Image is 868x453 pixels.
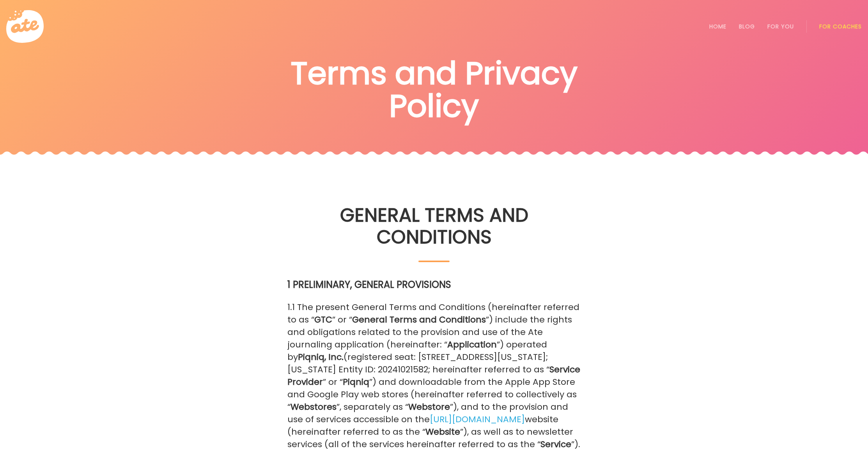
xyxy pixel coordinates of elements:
[352,314,486,326] strong: General Terms and Conditions
[343,376,369,388] strong: Piqniq
[739,23,755,30] a: Blog
[287,363,580,388] strong: Service Provider
[540,438,571,450] strong: Service
[709,23,726,30] a: Home
[408,401,450,413] strong: Webstore
[425,426,460,438] strong: Website
[291,401,337,413] strong: Webstores
[430,413,525,426] a: [URL][DOMAIN_NAME]
[447,338,497,351] strong: Application
[287,204,581,262] h2: GENERAL TERMS AND CONDITIONS
[244,57,624,122] h1: Terms and Privacy Policy
[767,23,794,30] a: For You
[819,23,862,30] a: For Coaches
[314,314,332,326] strong: GTC
[287,278,581,292] h3: 1 PRELIMINARY, GENERAL PROVISIONS
[298,351,344,363] strong: Piqniq, Inc.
